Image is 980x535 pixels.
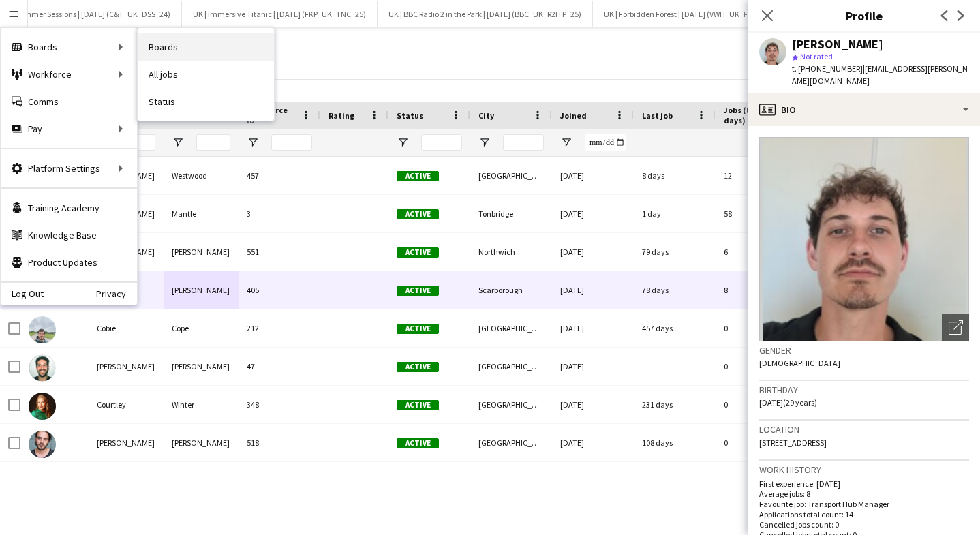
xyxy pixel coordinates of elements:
span: t. [PHONE_NUMBER] [792,63,863,74]
div: 457 days [634,309,716,347]
div: 518 [239,424,320,461]
div: 551 [239,233,320,271]
input: Joined Filter Input [585,134,626,151]
a: Status [138,88,274,115]
div: [GEOGRAPHIC_DATA] [470,157,552,194]
p: First experience: [DATE] [759,478,969,489]
div: 348 [239,386,320,423]
span: | [EMAIL_ADDRESS][PERSON_NAME][DOMAIN_NAME] [792,63,968,86]
div: [GEOGRAPHIC_DATA] [470,309,552,347]
button: UK | BBC Radio 2 in the Park | [DATE] (BBC_UK_R2ITP_25) [378,1,593,27]
span: Joined [560,110,587,121]
div: Pay [1,115,137,142]
img: Francois Pandolfo [29,431,56,458]
a: Product Updates [1,249,137,276]
div: 0 [716,348,804,385]
input: Last Name Filter Input [196,134,230,151]
span: Active [397,209,439,219]
div: [DATE] [552,424,634,461]
div: [GEOGRAPHIC_DATA] [470,348,552,385]
span: Active [397,400,439,410]
div: 0 [716,424,804,461]
div: Westwood [164,157,239,194]
div: [PERSON_NAME] [164,233,239,271]
button: Open Filter Menu [172,136,184,149]
div: 457 [239,157,320,194]
div: 1 day [634,195,716,232]
button: UK | Forbidden Forest | [DATE] (VWH_UK_FFF_25) [593,1,782,27]
div: 212 [239,309,320,347]
div: [DATE] [552,348,634,385]
div: [DATE] [552,195,634,232]
h3: Gender [759,344,969,356]
div: Workforce [1,61,137,88]
div: [DATE] [552,233,634,271]
div: 405 [239,271,320,309]
div: 47 [239,348,320,385]
img: Cobie Cope [29,316,56,343]
a: Log Out [1,288,44,299]
div: [DATE] [552,271,634,309]
a: Boards [138,33,274,61]
input: First Name Filter Input [121,134,155,151]
span: Rating [328,110,354,121]
div: Platform Settings [1,155,137,182]
div: [PERSON_NAME] [89,348,164,385]
div: [GEOGRAPHIC_DATA] [470,386,552,423]
span: Active [397,362,439,372]
span: Jobs (last 90 days) [724,105,780,125]
h3: Work history [759,463,969,476]
div: Northwich [470,233,552,271]
div: [GEOGRAPHIC_DATA] [470,424,552,461]
div: Winter [164,386,239,423]
button: Open Filter Menu [397,136,409,149]
div: [PERSON_NAME] [164,348,239,385]
span: [STREET_ADDRESS] [759,438,827,448]
div: Boards [1,33,137,61]
input: Workforce ID Filter Input [271,134,312,151]
a: Training Academy [1,194,137,221]
span: Active [397,286,439,296]
div: 8 [716,271,804,309]
a: Privacy [96,288,137,299]
span: City [478,110,494,121]
div: 58 [716,195,804,232]
p: Favourite job: Transport Hub Manager [759,499,969,509]
h3: Location [759,423,969,435]
img: Courtley Winter [29,393,56,420]
div: 108 days [634,424,716,461]
div: [PERSON_NAME] [164,271,239,309]
div: [DATE] [552,309,634,347]
div: [PERSON_NAME] [164,424,239,461]
span: Active [397,171,439,181]
div: 3 [239,195,320,232]
div: 78 days [634,271,716,309]
span: Active [397,438,439,448]
a: Knowledge Base [1,221,137,249]
a: Comms [1,88,137,115]
span: Not rated [800,51,833,61]
span: Active [397,247,439,258]
img: Crew avatar or photo [759,137,969,341]
span: Status [397,110,423,121]
div: 79 days [634,233,716,271]
p: Average jobs: 8 [759,489,969,499]
span: Active [397,324,439,334]
div: Tonbridge [470,195,552,232]
div: 0 [716,309,804,347]
div: 12 [716,157,804,194]
div: [PERSON_NAME] [89,424,164,461]
div: Cope [164,309,239,347]
p: Cancelled jobs count: 0 [759,519,969,530]
input: City Filter Input [503,134,544,151]
div: 8 days [634,157,716,194]
div: 6 [716,233,804,271]
div: Mantle [164,195,239,232]
div: Cobie [89,309,164,347]
div: Open photos pop-in [942,314,969,341]
div: 0 [716,386,804,423]
div: [PERSON_NAME] [792,38,883,50]
div: Scarborough [470,271,552,309]
input: Status Filter Input [421,134,462,151]
a: All jobs [138,61,274,88]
